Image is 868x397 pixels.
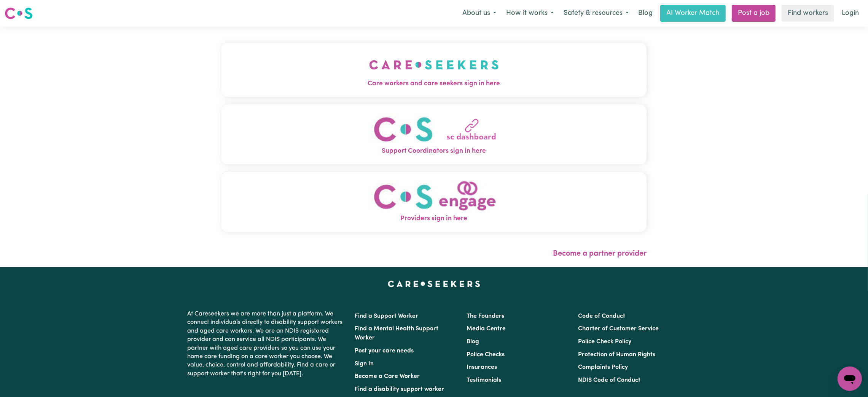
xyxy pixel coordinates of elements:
[467,377,501,383] a: Testimonials
[782,5,834,22] a: Find workers
[467,326,506,332] a: Media Centre
[578,352,655,358] a: Protection of Human Rights
[467,364,497,370] a: Insurances
[467,313,504,319] a: The Founders
[578,313,625,319] a: Code of Conduct
[221,146,647,156] span: Support Coordinators sign in here
[221,172,647,232] button: Providers sign in here
[559,5,634,21] button: Safety & resources
[221,43,647,96] button: Care workers and care seekers sign in here
[732,5,776,22] a: Post a job
[578,364,628,370] a: Complaints Policy
[837,5,863,22] a: Login
[501,5,559,21] button: How it works
[355,326,439,341] a: Find a Mental Health Support Worker
[355,313,419,319] a: Find a Support Worker
[355,373,420,379] a: Become a Care Worker
[388,281,480,287] a: Careseekers home page
[355,361,374,367] a: Sign In
[5,6,33,20] img: Careseekers logo
[578,377,640,383] a: NDIS Code of Conduct
[838,367,862,391] iframe: Button to launch messaging window, conversation in progress
[660,5,726,22] a: AI Worker Match
[221,104,647,164] button: Support Coordinators sign in here
[578,339,631,345] a: Police Check Policy
[355,348,414,354] a: Post your care needs
[578,326,659,332] a: Charter of Customer Service
[221,79,647,89] span: Care workers and care seekers sign in here
[5,5,33,22] a: Careseekers logo
[553,250,647,258] a: Become a partner provider
[457,5,501,21] button: About us
[188,307,346,381] p: At Careseekers we are more than just a platform. We connect individuals directly to disability su...
[355,386,444,392] a: Find a disability support worker
[467,339,479,345] a: Blog
[467,352,505,358] a: Police Checks
[221,214,647,224] span: Providers sign in here
[634,5,657,22] a: Blog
